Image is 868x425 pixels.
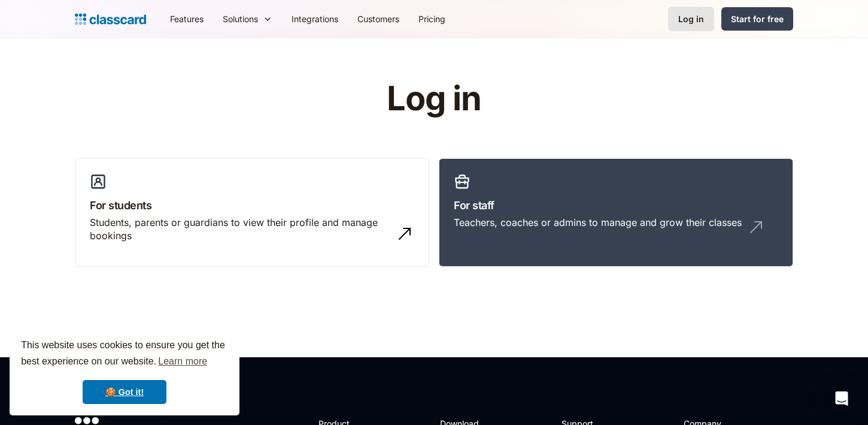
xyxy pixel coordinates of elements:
span: This website uses cookies to ensure you get the best experience on our website. [21,338,228,370]
div: Start for free [731,13,784,25]
div: Solutions [213,5,282,32]
a: Log in [668,7,714,31]
a: Customers [348,5,409,32]
a: Features [160,5,213,32]
h3: For staff [454,197,778,213]
a: Start for free [721,7,793,31]
div: Open Intercom Messenger [827,384,856,413]
a: Pricing [409,5,455,32]
div: Teachers, coaches or admins to manage and grow their classes [454,216,742,229]
h1: Log in [244,80,624,117]
div: Solutions [223,13,258,25]
h3: For students [90,197,414,213]
a: learn more about cookies [156,352,209,370]
a: Logo [75,11,146,28]
a: Integrations [282,5,348,32]
div: Log in [678,13,704,25]
div: Students, parents or guardians to view their profile and manage bookings [90,216,390,243]
a: For staffTeachers, coaches or admins to manage and grow their classes [439,158,793,267]
div: cookieconsent [10,327,239,415]
a: dismiss cookie message [83,380,166,404]
a: For studentsStudents, parents or guardians to view their profile and manage bookings [75,158,429,267]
